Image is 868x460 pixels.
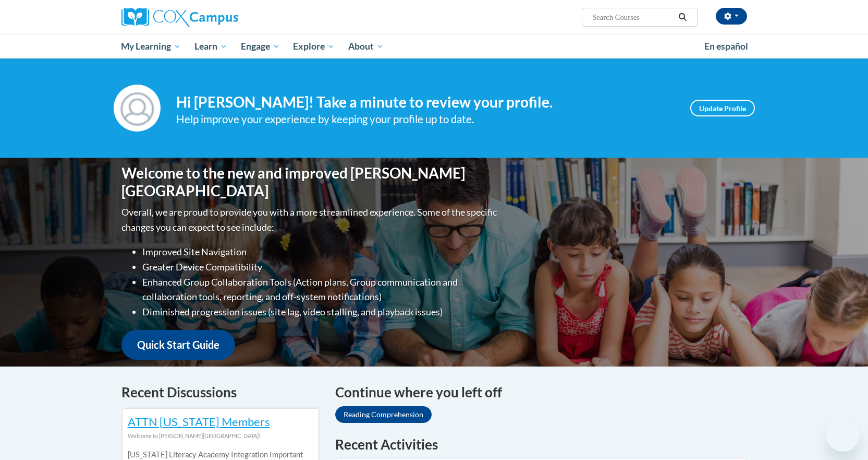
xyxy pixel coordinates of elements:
h4: Continue where you left off [335,382,747,403]
a: Quick Start Guide [121,330,235,360]
a: About [341,34,390,58]
a: Learn [188,34,234,58]
li: Diminished progression issues (site lag, video stalling, and playback issues) [142,304,499,320]
div: Welcome to [PERSON_NAME][GEOGRAPHIC_DATA]! [128,430,313,442]
button: Search [675,11,690,23]
a: Update Profile [690,100,755,116]
span: En español [704,41,748,52]
iframe: Button to launch messaging window [826,418,860,452]
p: Overall, we are proud to provide you with a more streamlined experience. Some of the specific cha... [121,205,499,235]
li: Improved Site Navigation [142,244,499,260]
a: Reading Comprehension [335,406,432,423]
button: Account Settings [716,8,747,25]
div: Main menu [106,34,763,58]
a: ATTN [US_STATE] Members [128,415,270,429]
div: Help improve your experience by keeping your profile up to date. [176,111,675,128]
span: Explore [293,40,335,53]
a: Cox Campus [121,8,320,27]
li: Enhanced Group Collaboration Tools (Action plans, Group communication and collaboration tools, re... [142,275,499,305]
input: Search Courses [591,11,675,23]
a: My Learning [115,34,188,58]
img: Cox Campus [121,8,238,27]
span: About [348,40,384,53]
span: My Learning [121,40,181,53]
span: Engage [241,40,280,53]
li: Greater Device Compatibility [142,260,499,275]
span: Learn [194,40,227,53]
h1: Recent Activities [335,435,747,454]
img: Profile Image [114,85,161,132]
h4: Hi [PERSON_NAME]! Take a minute to review your profile. [176,93,675,111]
a: En español [698,36,755,57]
h1: Welcome to the new and improved [PERSON_NAME][GEOGRAPHIC_DATA] [121,164,499,199]
a: Engage [234,34,287,58]
a: Explore [286,34,341,58]
h4: Recent Discussions [121,382,320,403]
